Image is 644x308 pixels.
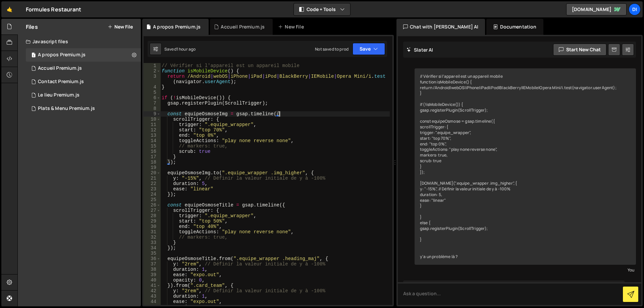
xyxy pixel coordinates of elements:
[221,23,265,30] div: Accueil Premium.js
[144,213,161,219] div: 28
[144,240,161,245] div: 33
[144,245,161,251] div: 34
[144,74,161,84] div: 3
[144,219,161,224] div: 29
[144,283,161,288] div: 41
[164,46,196,52] div: Saved
[144,202,161,208] div: 26
[32,53,36,58] span: 1
[353,43,385,55] button: Save
[315,46,348,52] div: Not saved to prod
[144,181,161,186] div: 22
[144,149,161,154] div: 16
[144,272,161,278] div: 39
[144,106,161,111] div: 8
[176,46,196,52] div: 1 hour ago
[26,75,141,88] div: 15913/42653.js
[144,133,161,138] div: 13
[144,288,161,294] div: 42
[416,266,634,273] div: You
[38,79,84,85] div: Contact Premium.js
[144,197,161,202] div: 25
[144,186,161,192] div: 23
[144,235,161,240] div: 32
[26,23,38,30] h2: Files
[38,52,86,58] div: A propos Premium.js
[294,3,350,15] button: Code + Tools
[108,24,133,29] button: New File
[38,106,95,112] div: Plats & Menu Premium.js
[144,229,161,235] div: 31
[407,47,433,53] h2: Slater AI
[396,19,485,35] div: Chat with [PERSON_NAME] AI
[26,5,81,13] div: Formules Restaurant
[144,261,161,267] div: 37
[26,102,141,115] div: 15913/42649.js
[144,84,161,90] div: 4
[566,3,627,15] a: [DOMAIN_NAME]
[278,23,306,30] div: New File
[144,165,161,170] div: 19
[153,23,201,30] div: A propos Premium.js
[144,294,161,299] div: 43
[144,101,161,106] div: 7
[144,90,161,95] div: 5
[144,256,161,261] div: 36
[144,117,161,122] div: 10
[38,65,82,71] div: Accueil Premium.js
[144,154,161,160] div: 17
[1,1,18,17] a: 🤙
[144,267,161,272] div: 38
[144,138,161,143] div: 14
[144,208,161,213] div: 27
[144,299,161,304] div: 44
[144,68,161,74] div: 2
[144,251,161,256] div: 35
[144,122,161,127] div: 11
[144,111,161,117] div: 9
[26,88,141,102] div: 15913/42650.js
[144,224,161,229] div: 30
[26,62,141,75] div: 15913/42486.js
[144,192,161,197] div: 24
[144,63,161,68] div: 1
[415,68,636,265] div: // Vérifier si l'appareil est un appareil mobile function isMobileDevice() { return /Android|webO...
[144,160,161,165] div: 18
[144,127,161,133] div: 12
[629,3,641,15] a: di
[38,92,79,98] div: Le lieu Premium.js
[18,35,141,48] div: Javascript files
[144,143,161,149] div: 15
[26,48,141,62] div: 15913/42605.js
[486,19,543,35] div: Documentation
[144,278,161,283] div: 40
[144,170,161,176] div: 20
[144,176,161,181] div: 21
[553,44,606,56] button: Start new chat
[144,95,161,101] div: 6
